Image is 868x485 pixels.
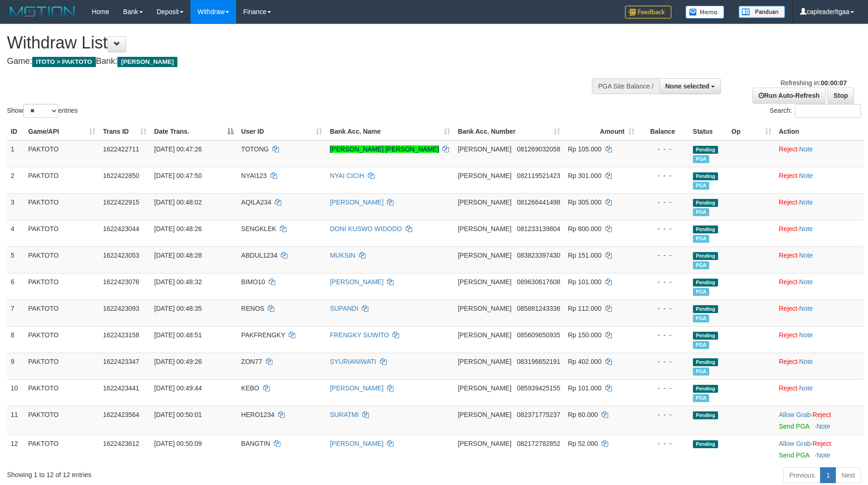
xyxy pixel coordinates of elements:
img: panduan.png [739,6,785,18]
div: - - - [642,330,685,340]
div: - - - [642,198,685,207]
a: Send PGA [779,423,809,430]
td: PAKTOTO [25,326,100,353]
th: Balance [638,123,689,140]
a: Note [799,384,813,392]
span: Rp 402.000 [568,358,601,365]
td: 5 [7,246,25,273]
span: Marked by capleaderltgaa [693,155,709,163]
a: [PERSON_NAME] [330,198,383,206]
th: Op: activate to sort column ascending [728,123,775,140]
span: RENOS [241,305,264,312]
a: Note [816,451,830,459]
a: Note [799,331,813,339]
td: 9 [7,353,25,379]
a: Reject [779,172,798,179]
th: Amount: activate to sort column ascending [564,123,638,140]
span: PAKFRENGKY [241,331,285,339]
span: 1622422915 [103,198,139,206]
td: · [775,220,864,246]
td: PAKTOTO [25,140,100,167]
span: Marked by capleaderltgaa [693,235,709,243]
span: [PERSON_NAME] [458,305,511,312]
a: Send PGA [779,451,809,459]
a: Note [799,198,813,206]
span: 1622423053 [103,252,139,259]
span: Rp 305.000 [568,198,601,206]
img: MOTION_logo.png [7,5,78,19]
a: Allow Grab [779,411,811,418]
span: Pending [693,172,718,180]
a: Allow Grab [779,440,811,447]
select: Showentries [23,104,58,118]
td: 2 [7,167,25,193]
th: Date Trans.: activate to sort column descending [150,123,237,140]
a: Previous [783,467,821,483]
a: Reject [779,305,798,312]
a: Run Auto-Refresh [753,88,826,103]
a: Reject [813,411,831,418]
span: BIMO10 [241,278,265,286]
span: 1622423612 [103,440,139,447]
span: None selected [665,82,710,90]
div: - - - [642,439,685,448]
span: [PERSON_NAME] [458,198,511,206]
th: Bank Acc. Name: activate to sort column ascending [326,123,454,140]
label: Show entries [7,104,78,118]
a: 1 [820,467,836,483]
span: [PERSON_NAME] [458,384,511,392]
a: [PERSON_NAME] [PERSON_NAME] [330,145,439,153]
a: [PERSON_NAME] [330,440,383,447]
span: Copy 085881243336 to clipboard [517,305,560,312]
span: NYAI123 [241,172,267,179]
span: Pending [693,332,718,340]
div: - - - [642,357,685,366]
h1: Withdraw List [7,34,570,52]
div: - - - [642,251,685,260]
span: Marked by capleaderltgaa [693,394,709,402]
div: - - - [642,410,685,419]
span: [PERSON_NAME] [458,440,511,447]
td: 1 [7,140,25,167]
span: Copy 082172782852 to clipboard [517,440,560,447]
td: · [775,273,864,300]
th: Status [689,123,728,140]
button: None selected [659,78,721,94]
span: [DATE] 00:48:26 [154,225,202,232]
strong: 00:00:07 [821,79,847,87]
span: [PERSON_NAME] [117,57,177,67]
span: [DATE] 00:47:26 [154,145,202,153]
a: MUKSIN [330,252,355,259]
span: Marked by capleaderltgaa [693,182,709,190]
span: [PERSON_NAME] [458,145,511,153]
span: 1622423441 [103,384,139,392]
td: 6 [7,273,25,300]
a: Reject [779,358,798,365]
span: Marked by capleaderltgaa [693,341,709,349]
td: PAKTOTO [25,353,100,379]
td: 10 [7,379,25,406]
a: NYAI CICIH [330,172,364,179]
a: FRENGKY SUWITO [330,331,389,339]
a: Reject [779,278,798,286]
td: PAKTOTO [25,167,100,193]
td: · [775,406,864,435]
span: Copy 081266441498 to clipboard [517,198,560,206]
span: [DATE] 00:50:01 [154,411,202,418]
span: [PERSON_NAME] [458,411,511,418]
span: [DATE] 00:48:28 [154,252,202,259]
th: User ID: activate to sort column ascending [237,123,326,140]
a: [PERSON_NAME] [330,384,383,392]
a: Note [799,172,813,179]
td: PAKTOTO [25,246,100,273]
span: [DATE] 00:47:50 [154,172,202,179]
div: - - - [642,171,685,180]
span: [DATE] 00:48:51 [154,331,202,339]
td: 3 [7,193,25,220]
a: SURATMI [330,411,359,418]
span: Marked by capleaderltgaa [693,261,709,269]
div: PGA Site Balance / [592,78,659,94]
span: Rp 151.000 [568,252,601,259]
th: Game/API: activate to sort column ascending [25,123,100,140]
span: Rp 800.000 [568,225,601,232]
